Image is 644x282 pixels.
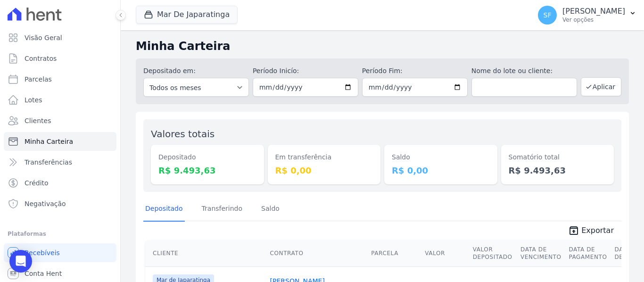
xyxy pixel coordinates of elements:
p: Ver opções [562,16,625,24]
th: Contrato [266,240,368,267]
dd: R$ 9.493,63 [158,164,256,177]
dt: Depositado [158,152,256,162]
dd: R$ 0,00 [392,164,490,177]
label: Depositado em: [143,67,196,75]
span: Contratos [25,54,57,63]
span: Visão Geral [25,33,62,42]
div: Plataformas [8,228,113,240]
a: Lotes [4,91,116,109]
dd: R$ 0,00 [275,164,373,177]
button: Aplicar [581,77,621,96]
a: Visão Geral [4,28,116,47]
a: unarchive Exportar [561,225,621,238]
dt: Saldo [392,152,490,162]
dd: R$ 9.493,63 [509,164,607,177]
a: Recebíveis [4,243,116,262]
th: Valor Depositado [469,240,517,267]
label: Valores totais [151,128,215,140]
span: Clientes [25,116,51,125]
a: Contratos [4,49,116,68]
a: Crédito [4,174,116,192]
div: Open Intercom Messenger [9,250,32,273]
span: Lotes [25,95,42,105]
th: Data de Vencimento [517,240,565,267]
button: Mar De Japaratinga [136,6,238,24]
a: Clientes [4,111,116,130]
i: unarchive [568,225,579,236]
label: Nome do lote ou cliente: [471,66,577,76]
a: Transferências [4,153,116,172]
label: Período Inicío: [253,66,358,76]
span: Transferências [25,158,72,167]
a: Transferindo [200,197,245,222]
span: Negativação [25,199,66,208]
span: Minha Carteira [25,137,73,146]
a: Negativação [4,194,116,213]
th: Valor [421,240,469,267]
span: SF [544,12,552,18]
a: Depositado [143,197,185,222]
span: Crédito [25,178,49,188]
th: Parcela [367,240,421,267]
a: Parcelas [4,70,116,89]
dt: Em transferência [275,152,373,162]
dt: Somatório total [509,152,607,162]
h2: Minha Carteira [136,38,629,55]
p: [PERSON_NAME] [562,7,625,16]
span: Recebíveis [25,248,60,257]
th: Cliente [145,240,266,267]
button: SF [PERSON_NAME] Ver opções [530,2,644,28]
span: Parcelas [25,75,52,84]
th: Data de Pagamento [565,240,611,267]
label: Período Fim: [362,66,468,76]
a: Saldo [259,197,281,222]
span: Exportar [581,225,614,236]
span: Conta Hent [25,269,62,278]
a: Minha Carteira [4,132,116,151]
